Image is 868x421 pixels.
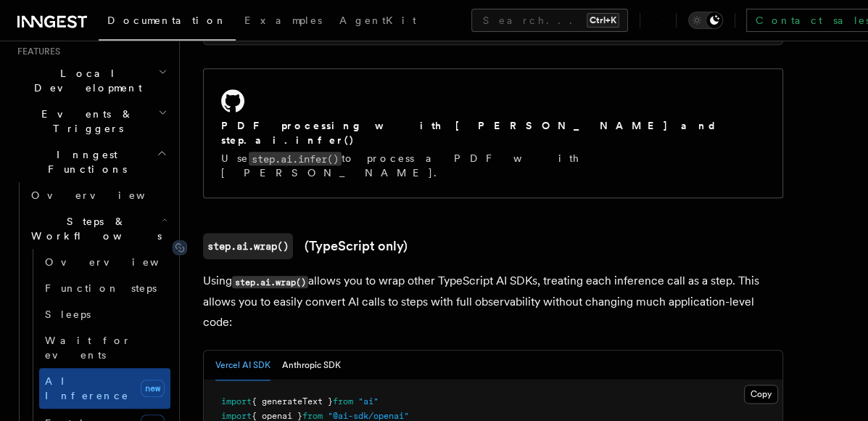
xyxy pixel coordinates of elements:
span: Local Development [12,66,158,95]
span: "@ai-sdk/openai" [328,411,409,421]
span: Overview [31,189,181,201]
span: "ai" [358,396,379,406]
span: Sleeps [45,308,91,320]
a: Overview [39,249,170,275]
span: Wait for events [45,335,131,361]
code: step.ai.wrap() [203,233,293,259]
span: Overview [45,256,194,268]
span: import [221,411,252,421]
button: Vercel AI SDK [215,351,270,380]
button: Inngest Functions [12,142,170,182]
span: from [333,396,353,406]
code: step.ai.wrap() [232,276,308,288]
a: Wait for events [39,327,170,368]
span: AgentKit [339,15,416,26]
button: Copy [744,385,778,404]
p: Use to process a PDF with [PERSON_NAME]. [221,151,765,180]
a: Overview [25,182,170,208]
span: Function steps [45,282,157,294]
button: Search...Ctrl+K [471,9,628,32]
a: AgentKit [331,4,425,39]
button: Events & Triggers [12,101,170,142]
button: Toggle dark mode [688,12,723,29]
span: new [141,380,165,397]
button: Local Development [12,60,170,101]
span: AI Inference [45,375,129,401]
p: Using allows you to wrap other TypeScript AI SDKs, treating each inference call as a step. This a... [203,271,783,332]
span: Features [12,46,60,57]
span: Steps & Workflows [25,214,162,243]
span: { generateText } [252,396,333,406]
h2: PDF processing with [PERSON_NAME] and step.ai.infer() [221,118,765,147]
button: Anthropic SDK [282,351,341,380]
span: Inngest Functions [12,147,157,176]
a: PDF processing with [PERSON_NAME] and step.ai.infer()Usestep.ai.infer()to process a PDF with [PER... [203,68,783,198]
span: Documentation [107,15,227,26]
a: Examples [236,4,331,39]
span: { openai } [252,411,302,421]
span: import [221,396,252,406]
a: Sleeps [39,301,170,327]
code: step.ai.infer() [249,152,342,165]
span: from [302,411,323,421]
button: Steps & Workflows [25,208,170,249]
a: step.ai.wrap()(TypeScript only) [203,233,408,259]
a: AI Inferencenew [39,368,170,409]
span: Events & Triggers [12,107,158,136]
a: Documentation [99,4,236,41]
span: Examples [244,15,322,26]
kbd: Ctrl+K [587,13,619,28]
a: Function steps [39,275,170,301]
